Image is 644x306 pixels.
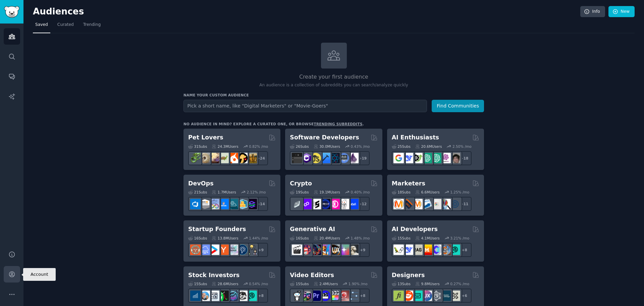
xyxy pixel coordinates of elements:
div: + 8 [458,243,472,257]
div: No audience in mind? Explore a curated one, or browse . [183,122,364,126]
div: 21 Sub s [188,190,207,194]
img: software [292,153,302,163]
img: leopardgeckos [209,153,219,163]
div: 2.50 % /mo [452,144,472,149]
div: 19.1M Users [314,190,340,194]
img: MistralAI [422,245,432,255]
img: aws_cdk [237,199,248,209]
img: Trading [218,291,229,301]
img: iOSProgramming [320,153,330,163]
a: Curated [55,19,76,33]
div: 25 Sub s [392,144,411,149]
div: 20.4M Users [314,236,340,241]
img: web3 [320,199,330,209]
a: New [608,6,635,17]
img: llmops [440,245,451,255]
div: 1.7M Users [212,190,236,194]
img: postproduction [348,291,359,301]
img: googleads [431,199,441,209]
input: Pick a short name, like "Digital Marketers" or "Movie-Goers" [183,100,427,112]
div: 3.21 % /mo [450,236,469,241]
img: SaaS [200,245,210,255]
img: dogbreed [247,153,257,163]
h2: Audiences [33,6,580,17]
h2: Video Editors [290,271,334,279]
img: starryai [339,245,349,255]
img: sdforall [320,245,330,255]
div: 13 Sub s [392,281,411,286]
img: premiere [311,291,321,301]
div: 13.8M Users [212,236,238,241]
img: learndesign [440,291,451,301]
div: 28.6M Users [212,281,238,286]
img: PlatformEngineers [247,199,257,209]
img: userexperience [431,291,441,301]
img: LangChain [393,245,404,255]
div: 20.6M Users [415,144,442,149]
img: VideoEditors [320,291,330,301]
div: + 8 [254,289,268,303]
img: PetAdvice [237,153,248,163]
img: Emailmarketing [422,199,432,209]
img: Entrepreneurship [237,245,248,255]
img: learnjavascript [311,153,321,163]
div: 0.40 % /mo [351,190,370,194]
img: CryptoNews [339,199,349,209]
div: 26 Sub s [290,144,309,149]
div: 15 Sub s [290,281,309,286]
div: + 14 [254,197,268,211]
div: + 8 [356,289,370,303]
div: 0.54 % /mo [249,281,268,286]
div: 2.12 % /mo [247,190,266,194]
img: DevOpsLinks [218,199,229,209]
img: csharp [301,153,312,163]
img: ballpython [200,153,210,163]
img: AIDevelopersSociety [450,245,460,255]
h2: AI Enthusiasts [392,133,439,142]
img: bigseo [403,199,413,209]
div: 16 Sub s [290,236,309,241]
div: + 6 [458,289,472,303]
div: 16 Sub s [188,236,207,241]
img: GummySearch logo [4,6,19,18]
h2: Marketers [392,179,425,188]
img: turtle [218,153,229,163]
img: ethstaker [311,199,321,209]
div: 1.48 % /mo [351,236,370,241]
div: + 19 [356,151,370,165]
img: content_marketing [393,199,404,209]
h2: Designers [392,271,425,279]
img: OnlineMarketing [450,199,460,209]
div: 19 Sub s [290,190,309,194]
div: 0.27 % /mo [450,281,469,286]
img: aivideo [292,245,302,255]
div: 0.82 % /mo [249,144,268,149]
div: + 11 [458,197,472,211]
div: 31 Sub s [188,144,207,149]
div: + 9 [356,243,370,257]
a: Trending [81,19,103,33]
img: Forex [209,291,219,301]
div: + 12 [356,197,370,211]
img: UI_Design [412,291,423,301]
img: swingtrading [237,291,248,301]
img: herpetology [190,153,201,163]
span: Trending [83,22,101,28]
img: OpenSourceAI [431,245,441,255]
h3: Name your custom audience [183,93,484,97]
img: defi_ [348,199,359,209]
img: DeepSeek [403,245,413,255]
h2: Pet Lovers [188,133,223,142]
img: AskMarketing [412,199,423,209]
a: Info [580,6,605,17]
div: 15 Sub s [392,236,411,241]
img: MarketingResearch [440,199,451,209]
div: 30.0M Users [314,144,340,149]
img: EntrepreneurRideAlong [190,245,201,255]
h2: Stock Investors [188,271,239,279]
h2: Generative AI [290,225,335,233]
a: trending subreddits [314,122,362,126]
div: + 24 [254,151,268,165]
img: ArtificalIntelligence [450,153,460,163]
img: Docker_DevOps [209,199,219,209]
